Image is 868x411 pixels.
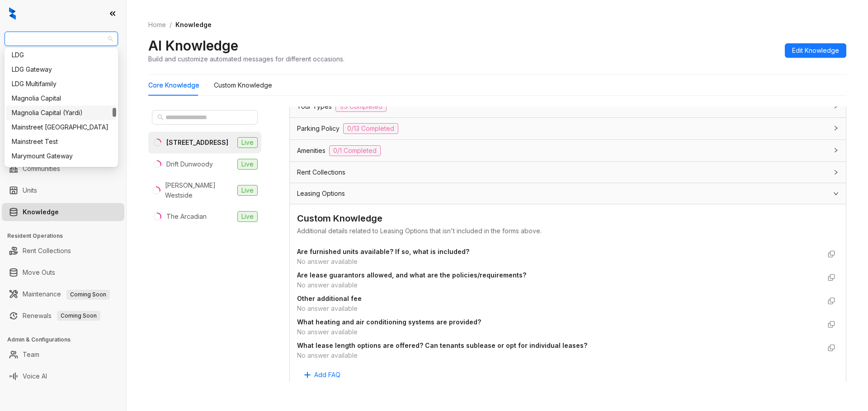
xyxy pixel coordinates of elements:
[170,20,172,30] li: /
[12,79,111,89] div: LDG Multifamily
[290,118,846,139] div: Parking Policy0/13 Completed
[157,114,164,120] span: search
[214,80,272,90] div: Custom Knowledge
[175,21,212,28] span: Knowledge
[297,248,469,255] strong: Are furnished units available? If so, what is included?
[23,346,39,364] a: Team
[12,151,111,161] div: Marymount Gateway
[833,170,839,175] span: collapsed
[297,102,332,111] span: Tour Types
[833,148,839,153] span: collapsed
[7,232,126,240] h3: Resident Operations
[7,336,126,344] h3: Admin & Configurations
[12,65,111,74] div: LDG Gateway
[297,351,821,360] div: No answer available
[148,80,199,90] div: Core Knowledge
[314,370,340,380] span: Add FAQ
[297,257,821,267] div: No answer available
[23,263,55,282] a: Move Outs
[66,290,110,300] span: Coming Soon
[792,46,839,55] span: Edit Knowledge
[297,146,325,156] span: Amenities
[2,242,124,260] li: Rent Collections
[23,160,60,178] a: Communities
[2,99,124,117] li: Leasing
[165,180,234,200] div: [PERSON_NAME] Westside
[297,295,362,302] strong: Other additional fee
[833,125,839,131] span: collapsed
[2,160,124,178] li: Communities
[237,211,258,222] span: Live
[237,137,258,148] span: Live
[10,32,113,46] span: Magnolia Capital (Yardi)
[290,162,846,183] div: Rent Collections
[335,101,387,112] span: 1/3 Completed
[329,145,381,156] span: 0/1 Completed
[166,138,228,148] div: [STREET_ADDRESS]
[166,212,207,222] div: The Arcadian
[2,307,124,325] li: Renewals
[2,203,124,221] li: Knowledge
[297,189,345,199] span: Leasing Options
[2,263,124,282] li: Move Outs
[2,367,124,385] li: Voice AI
[297,124,340,134] span: Parking Policy
[6,120,116,134] div: Mainstreet Canada
[237,159,258,170] span: Live
[6,77,116,91] div: LDG Multifamily
[2,60,124,79] li: Leads
[23,307,100,325] a: RenewalsComing Soon
[23,203,59,221] a: Knowledge
[12,50,111,60] div: LDG
[297,271,526,279] strong: Are lease guarantors allowed, and what are the policies/requirements?
[6,149,116,163] div: Marymount Gateway
[2,346,124,364] li: Team
[6,62,116,77] div: LDG Gateway
[297,368,348,382] button: Add FAQ
[6,134,116,149] div: Mainstreet Test
[297,304,821,314] div: No answer available
[12,137,111,147] div: Mainstreet Test
[297,167,345,177] span: Rent Collections
[2,285,124,303] li: Maintenance
[166,159,213,169] div: Drift Dunwoody
[12,122,111,132] div: Mainstreet [GEOGRAPHIC_DATA]
[146,20,168,30] a: Home
[297,280,821,290] div: No answer available
[6,106,116,120] div: Magnolia Capital (Yardi)
[290,140,846,162] div: Amenities0/1 Completed
[343,123,398,134] span: 0/13 Completed
[6,163,116,178] div: MC Companies
[2,181,124,199] li: Units
[23,367,47,385] a: Voice AI
[148,54,344,64] div: Build and customize automated messages for different occasions.
[237,185,258,196] span: Live
[290,183,846,204] div: Leasing Options
[12,93,111,103] div: Magnolia Capital
[290,96,846,117] div: Tour Types1/3 Completed
[6,48,116,62] div: LDG
[6,91,116,106] div: Magnolia Capital
[148,37,238,54] h2: AI Knowledge
[23,242,71,260] a: Rent Collections
[297,327,821,337] div: No answer available
[297,342,587,349] strong: What lease length options are offered? Can tenants sublease or opt for individual leases?
[12,108,111,118] div: Magnolia Capital (Yardi)
[833,103,839,109] span: collapsed
[2,121,124,139] li: Collections
[785,43,846,58] button: Edit Knowledge
[297,212,839,226] div: Custom Knowledge
[297,226,839,236] div: Additional details related to Leasing Options that isn't included in the forms above.
[9,7,16,20] img: logo
[297,318,481,326] strong: What heating and air conditioning systems are provided?
[23,181,37,199] a: Units
[57,311,100,321] span: Coming Soon
[833,191,839,196] span: expanded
